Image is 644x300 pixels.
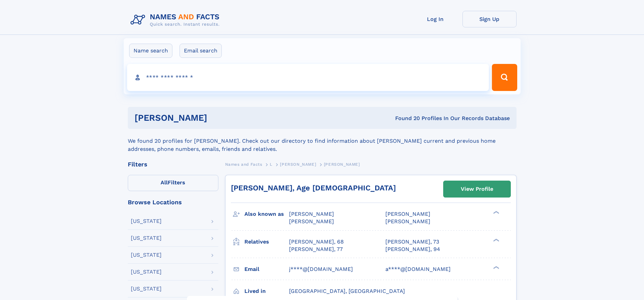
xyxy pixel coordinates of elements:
[408,11,462,27] a: Log In
[385,218,430,225] span: [PERSON_NAME]
[129,44,172,58] label: Name search
[128,175,218,191] label: Filters
[492,265,500,270] div: ❯
[244,285,289,297] h3: Lived in
[131,286,162,292] div: [US_STATE]
[244,208,289,220] h3: Also known as
[131,252,162,258] div: [US_STATE]
[444,181,510,197] a: View Profile
[492,238,500,242] div: ❯
[462,11,517,27] a: Sign Up
[461,181,493,197] div: View Profile
[301,115,510,122] div: Found 20 Profiles In Our Records Database
[128,11,225,29] img: Logo Names and Facts
[385,246,440,253] a: [PERSON_NAME], 94
[289,246,343,253] a: [PERSON_NAME], 77
[280,160,316,168] a: [PERSON_NAME]
[492,64,517,91] button: Search Button
[131,269,162,275] div: [US_STATE]
[244,263,289,275] h3: Email
[128,161,218,167] div: Filters
[385,211,430,217] span: [PERSON_NAME]
[270,160,272,168] a: L
[180,44,222,58] label: Email search
[225,160,262,168] a: Names and Facts
[231,184,396,192] a: [PERSON_NAME], Age [DEMOGRAPHIC_DATA]
[161,179,168,186] span: All
[270,162,272,167] span: L
[128,129,517,153] div: We found 20 profiles for [PERSON_NAME]. Check out our directory to find information about [PERSON...
[127,64,489,91] input: search input
[289,238,344,246] a: [PERSON_NAME], 68
[289,218,334,225] span: [PERSON_NAME]
[289,288,405,294] span: [GEOGRAPHIC_DATA], [GEOGRAPHIC_DATA]
[289,211,334,217] span: [PERSON_NAME]
[244,236,289,248] h3: Relatives
[324,162,360,167] span: [PERSON_NAME]
[135,114,301,122] h1: [PERSON_NAME]
[385,238,439,246] a: [PERSON_NAME], 73
[492,210,500,215] div: ❯
[131,218,162,224] div: [US_STATE]
[128,199,218,205] div: Browse Locations
[131,235,162,241] div: [US_STATE]
[280,162,316,167] span: [PERSON_NAME]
